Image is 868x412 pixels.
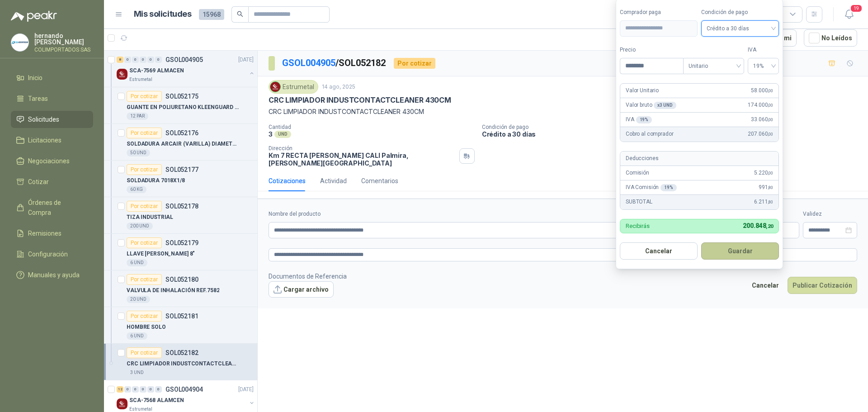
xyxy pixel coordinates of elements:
p: HOMBRE SOLO [127,323,166,331]
p: 14 ago, 2025 [322,83,355,91]
button: Cancelar [620,242,698,260]
span: Configuración [28,249,68,259]
label: Comprador paga [620,8,698,17]
p: SOL052176 [165,130,198,136]
div: 6 UND [127,332,147,340]
button: No Leídos [804,29,857,47]
img: Company Logo [117,398,127,409]
div: 0 [132,57,139,63]
div: 0 [132,386,139,393]
div: Por cotizar [127,164,162,175]
div: 6 UND [127,259,147,266]
a: Por cotizarSOL052182CRC LIMPIADOR INDUSTCONTACTCLEANER 430CM3 UND [104,344,257,380]
p: SOL052180 [165,276,198,283]
span: Órdenes de Compra [28,198,85,218]
a: 8 0 0 0 0 0 GSOL004905[DATE] Company LogoSCA-7569 ALMACENEstrumetal [117,54,255,83]
img: Company Logo [270,82,280,92]
p: hernando [PERSON_NAME] [34,33,93,45]
div: x 3 UND [654,102,676,109]
div: 12 PAR [127,113,148,120]
span: ,00 [768,103,773,108]
div: 19 % [660,184,677,191]
p: Comisión [626,169,649,177]
div: Por cotizar [127,274,162,285]
div: Cotizaciones [269,176,306,186]
p: Dirección [269,145,456,152]
span: Cotizar [28,177,49,187]
label: Nombre del producto [269,210,673,218]
a: Por cotizarSOL052175GUANTE EN POLIURETANO KLEENGUARD G4012 PAR [104,87,257,124]
div: 0 [140,57,146,63]
div: UND [274,131,291,138]
a: Negociaciones [11,152,93,170]
a: Inicio [11,69,93,86]
div: 0 [147,386,154,393]
p: COLIMPORTADOS SAS [34,47,93,52]
p: SOL052177 [165,166,198,173]
div: 12 [117,386,123,393]
label: Condición de pago [701,8,779,17]
div: 60 KG [127,186,146,193]
a: Tareas [11,90,93,107]
span: ,00 [768,170,773,175]
div: Estrumetal [269,80,318,94]
p: / SOL052182 [282,56,387,70]
p: IVA Comisión [626,183,677,192]
a: Por cotizarSOL052178TIZA INDUSTRIAL200 UND [104,197,257,234]
p: GSOL004905 [165,57,203,63]
p: SCA-7569 ALMACEN [129,66,184,75]
p: Documentos de Referencia [269,271,347,281]
span: 58.000 [751,86,773,95]
span: 15968 [199,9,224,20]
p: SOL052178 [165,203,198,209]
p: SOLDADURA ARCAIR (VARILLA) DIAMETRO 1/4" [127,140,239,148]
p: CRC LIMPIADOR INDUSTCONTACTCLEANER 430CM [269,107,857,117]
span: Remisiones [28,228,61,238]
div: Actividad [320,176,347,186]
span: Solicitudes [28,114,59,124]
div: Por cotizar [127,91,162,102]
p: SCA-7568 ALAMCEN [129,396,184,405]
p: Cantidad [269,124,475,130]
p: Deducciones [626,154,658,163]
div: Por cotizar [127,128,162,138]
span: ,00 [768,88,773,93]
a: GSOL004905 [282,57,335,68]
img: Logo peakr [11,11,57,22]
span: 19 [850,4,863,13]
button: 19 [841,6,857,23]
a: Remisiones [11,225,93,242]
a: Configuración [11,246,93,263]
h1: Mis solicitudes [134,8,192,21]
a: Manuales y ayuda [11,266,93,284]
div: 8 [117,57,123,63]
p: Crédito a 30 días [482,130,864,138]
span: Inicio [28,73,42,83]
div: 0 [124,57,131,63]
span: 174.000 [748,101,773,109]
span: ,20 [766,223,773,229]
p: SUBTOTAL [626,198,652,206]
div: Por cotizar [127,347,162,358]
p: 3 [269,130,273,138]
span: 207.060 [748,130,773,138]
p: VALVULA DE INHALACIÓN REF.7582 [127,286,219,295]
div: Por cotizar [127,201,162,212]
a: Por cotizarSOL052181HOMBRE SOLO6 UND [104,307,257,344]
a: Por cotizarSOL052180VALVULA DE INHALACIÓN REF.758220 UND [104,270,257,307]
div: 19 % [636,116,652,123]
div: 0 [147,57,154,63]
span: Crédito a 30 días [707,22,774,35]
p: SOLDADURA 7018X1/8 [127,176,185,185]
a: Solicitudes [11,111,93,128]
span: 200.848 [743,222,773,229]
span: Unitario [689,59,739,73]
div: 50 UND [127,149,150,156]
p: Cobro al comprador [626,130,673,138]
span: search [237,11,243,17]
div: 20 UND [127,296,150,303]
div: 0 [124,386,131,393]
p: IVA [626,115,652,124]
p: SOL052181 [165,313,198,319]
a: Licitaciones [11,132,93,149]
